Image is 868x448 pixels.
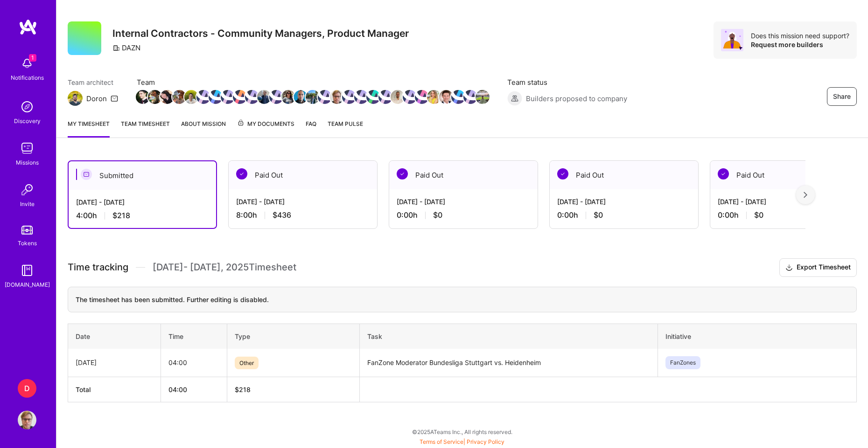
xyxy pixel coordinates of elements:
[464,89,476,105] a: Team Member Avatar
[397,168,408,179] img: Paid Out
[111,95,118,102] i: icon Mail
[137,89,149,105] a: Team Member Avatar
[526,94,627,103] span: Builders proposed to company
[68,91,83,106] img: Team Architect
[319,89,331,105] a: Team Member Avatar
[392,89,404,105] a: Team Member Avatar
[420,438,504,445] span: |
[245,90,259,104] img: Team Member Avatar
[440,89,452,105] a: Team Member Avatar
[246,89,258,105] a: Team Member Avatar
[827,87,857,106] button: Share
[718,210,851,220] div: 0:00 h
[718,197,851,207] div: [DATE] - [DATE]
[281,90,295,104] img: Team Member Avatar
[229,161,377,189] div: Paid Out
[294,90,308,104] img: Team Member Avatar
[197,89,210,105] a: Team Member Avatar
[258,89,270,105] a: Team Member Avatar
[149,89,161,105] a: Team Member Avatar
[507,91,522,106] img: Builders proposed to company
[68,377,161,402] th: Total
[136,90,150,104] img: Team Member Avatar
[237,119,294,138] a: My Documents
[658,324,856,349] th: Initiative
[342,90,356,104] img: Team Member Avatar
[804,192,807,198] img: right
[68,262,128,273] span: Time tracking
[227,324,359,349] th: Type
[273,210,291,220] span: $436
[68,324,161,349] th: Date
[237,119,294,129] span: My Documents
[153,262,296,273] span: [DATE] - [DATE] , 2025 Timesheet
[282,89,294,105] a: Team Member Avatar
[18,180,36,199] img: Invite
[18,139,36,158] img: teamwork
[397,210,530,220] div: 0:00 h
[14,116,41,126] div: Discovery
[779,258,857,277] button: Export Timesheet
[15,411,39,429] a: User Avatar
[18,379,36,398] div: D
[343,89,355,105] a: Team Member Avatar
[294,89,307,105] a: Team Member Avatar
[18,97,36,116] img: discovery
[235,357,259,369] span: Other
[416,89,428,105] a: Team Member Avatar
[257,90,271,104] img: Team Member Avatar
[21,226,33,234] img: tokens
[222,89,234,105] a: Team Member Avatar
[15,379,39,398] a: D
[433,210,442,220] span: $0
[172,90,186,104] img: Team Member Avatar
[557,210,691,220] div: 0:00 h
[328,119,363,138] a: Team Pulse
[148,90,162,104] img: Team Member Avatar
[161,324,227,349] th: Time
[233,90,247,104] img: Team Member Avatar
[112,211,130,221] span: $218
[751,40,849,49] div: Request more builders
[328,120,363,127] span: Team Pulse
[439,90,453,104] img: Team Member Avatar
[378,90,392,104] img: Team Member Avatar
[785,263,793,273] i: icon Download
[318,90,332,104] img: Team Member Avatar
[428,89,440,105] a: Team Member Avatar
[833,92,851,101] span: Share
[81,169,92,180] img: Submitted
[56,420,868,443] div: © 2025 ATeams Inc., All rights reserved.
[18,54,36,73] img: bell
[389,161,538,189] div: Paid Out
[359,349,658,377] td: FanZone Moderator Bundesliga Stuttgart vs. Heidenheim
[209,90,223,104] img: Team Member Avatar
[354,90,368,104] img: Team Member Avatar
[330,90,344,104] img: Team Member Avatar
[18,238,37,248] div: Tokens
[404,89,416,105] a: Team Member Avatar
[270,89,282,105] a: Team Member Avatar
[754,210,763,220] span: $0
[751,31,849,40] div: Does this mission need support?
[11,73,44,83] div: Notifications
[236,210,370,220] div: 8:00 h
[594,210,603,220] span: $0
[721,29,743,51] img: Avatar
[355,89,367,105] a: Team Member Avatar
[307,89,319,105] a: Team Member Avatar
[452,89,464,105] a: Team Member Avatar
[185,89,197,105] a: Team Member Avatar
[367,89,379,105] a: Team Member Avatar
[403,90,417,104] img: Team Member Avatar
[112,43,140,53] div: DAZN
[420,438,463,445] a: Terms of Service
[331,89,343,105] a: Team Member Avatar
[467,438,504,445] a: Privacy Policy
[359,324,658,349] th: Task
[507,77,627,87] span: Team status
[173,89,185,105] a: Team Member Avatar
[366,90,380,104] img: Team Member Avatar
[718,168,729,179] img: Paid Out
[427,90,441,104] img: Team Member Avatar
